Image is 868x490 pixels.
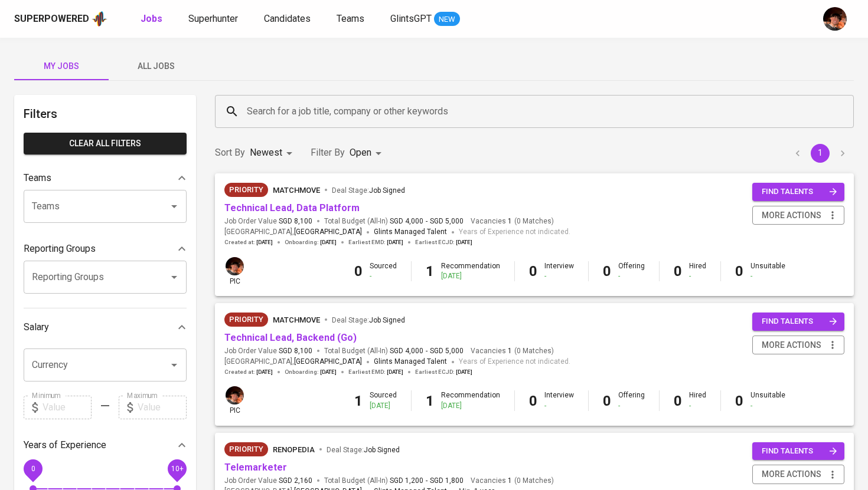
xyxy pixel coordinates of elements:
[618,390,645,410] div: Offering
[138,396,187,419] input: Value
[188,12,240,27] a: Superhunter
[752,442,844,461] button: find talents
[332,316,405,324] span: Deal Stage :
[374,357,447,366] span: Glints Managed Talent
[529,393,537,409] b: 0
[752,206,844,225] button: more actions
[24,320,49,334] p: Salary
[618,401,645,411] div: -
[750,390,785,410] div: Unsuitable
[224,226,362,238] span: [GEOGRAPHIC_DATA] ,
[320,368,337,376] span: [DATE]
[430,346,464,356] span: SGD 5,000
[14,12,89,26] div: Superpowered
[224,443,268,455] span: Priority
[24,237,187,261] div: Reporting Groups
[762,208,821,223] span: more actions
[506,346,512,356] span: 1
[370,401,397,411] div: [DATE]
[166,198,182,215] button: Open
[24,104,187,123] h6: Filters
[456,368,472,376] span: [DATE]
[441,261,500,281] div: Recommendation
[224,314,268,325] span: Priority
[787,144,854,163] nav: pagination navigation
[279,346,312,356] span: SGD 8,100
[369,186,405,195] span: Job Signed
[430,216,464,226] span: SGD 5,000
[750,261,785,281] div: Unsuitable
[311,146,345,160] p: Filter By
[273,186,320,195] span: MatchMove
[735,263,743,279] b: 0
[33,136,177,151] span: Clear All filters
[750,271,785,281] div: -
[369,316,405,324] span: Job Signed
[294,356,362,368] span: [GEOGRAPHIC_DATA]
[24,171,51,185] p: Teams
[294,226,362,238] span: [GEOGRAPHIC_DATA]
[752,313,844,331] button: find talents
[370,390,397,410] div: Sourced
[390,476,423,486] span: SGD 1,200
[387,238,403,246] span: [DATE]
[390,216,423,226] span: SGD 4,000
[752,465,844,484] button: more actions
[544,390,574,410] div: Interview
[426,263,434,279] b: 1
[762,467,821,482] span: more actions
[224,356,362,368] span: [GEOGRAPHIC_DATA] ,
[215,146,245,160] p: Sort By
[166,269,182,285] button: Open
[332,186,405,195] span: Deal Stage :
[24,242,96,256] p: Reporting Groups
[364,446,400,454] span: Job Signed
[226,386,244,405] img: diemas@glints.com
[337,13,364,24] span: Teams
[348,238,403,246] span: Earliest EMD :
[337,12,367,27] a: Teams
[92,10,107,28] img: app logo
[250,146,282,160] p: Newest
[544,271,574,281] div: -
[324,216,464,226] span: Total Budget (All-In)
[279,216,312,226] span: SGD 8,100
[374,228,447,236] span: Glints Managed Talent
[320,238,337,246] span: [DATE]
[674,263,682,279] b: 0
[456,238,472,246] span: [DATE]
[762,445,837,458] span: find talents
[762,185,837,199] span: find talents
[226,257,244,275] img: diemas@glints.com
[689,271,706,281] div: -
[823,7,847,31] img: diemas@glints.com
[324,346,464,356] span: Total Budget (All-In)
[415,238,472,246] span: Earliest ECJD :
[735,393,743,409] b: 0
[264,13,311,24] span: Candidates
[324,476,464,486] span: Total Budget (All-In)
[459,226,570,238] span: Years of Experience not indicated.
[273,315,320,324] span: MatchMove
[24,438,106,452] p: Years of Experience
[459,356,570,368] span: Years of Experience not indicated.
[141,13,162,24] b: Jobs
[279,476,312,486] span: SGD 2,160
[350,142,386,164] div: Open
[441,271,500,281] div: [DATE]
[390,12,460,27] a: GlintsGPT NEW
[390,346,423,356] span: SGD 4,000
[752,336,844,355] button: more actions
[441,390,500,410] div: Recommendation
[430,476,464,486] span: SGD 1,800
[544,401,574,411] div: -
[426,476,428,486] span: -
[141,12,165,27] a: Jobs
[441,401,500,411] div: [DATE]
[224,238,273,246] span: Created at :
[273,445,315,454] span: renopedia
[354,393,363,409] b: 1
[285,238,337,246] span: Onboarding :
[166,357,182,373] button: Open
[370,261,397,281] div: Sourced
